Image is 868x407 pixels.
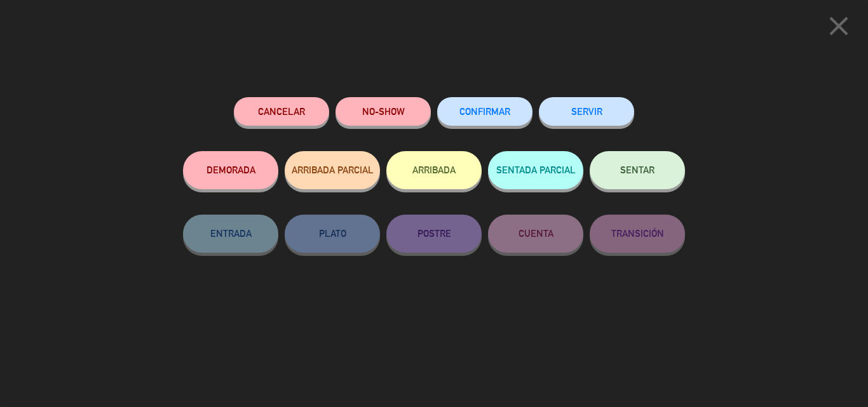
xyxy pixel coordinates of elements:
[437,97,532,126] button: CONFIRMAR
[819,10,858,47] button: close
[823,10,855,42] i: close
[590,215,685,253] button: TRANSICIÓN
[183,215,278,253] button: ENTRADA
[234,97,329,126] button: Cancelar
[285,151,380,189] button: ARRIBADA PARCIAL
[336,97,431,126] button: NO-SHOW
[590,151,685,189] button: SENTAR
[386,215,482,253] button: POSTRE
[285,215,380,253] button: PLATO
[488,215,583,253] button: CUENTA
[386,151,482,189] button: ARRIBADA
[488,151,583,189] button: SENTADA PARCIAL
[292,164,374,175] span: ARRIBADA PARCIAL
[459,106,510,117] span: CONFIRMAR
[539,97,634,126] button: SERVIR
[183,151,278,189] button: DEMORADA
[620,164,654,175] span: SENTAR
